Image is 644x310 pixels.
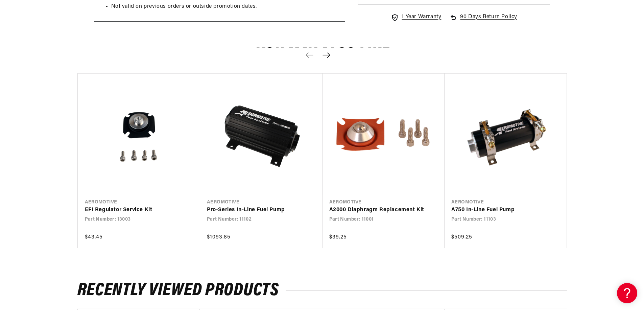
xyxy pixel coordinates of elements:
[319,48,334,63] button: Next slide
[451,206,553,215] a: A750 In-Line Fuel Pump
[85,206,187,215] a: EFI Regulator Service Kit
[207,206,309,215] a: Pro-Series In-Line Fuel Pump
[329,206,431,215] a: A2000 Diaphragm Replacement Kit
[402,13,441,22] span: 1 Year Warranty
[77,47,567,63] h2: You may also like
[111,2,341,11] li: Not valid on previous orders or outside promotion dates.
[302,48,317,63] button: Previous slide
[391,13,441,22] a: 1 Year Warranty
[460,13,517,28] span: 90 Days Return Policy
[77,73,567,248] ul: Slider
[77,283,567,299] h2: Recently Viewed Products
[449,13,517,28] a: 90 Days Return Policy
